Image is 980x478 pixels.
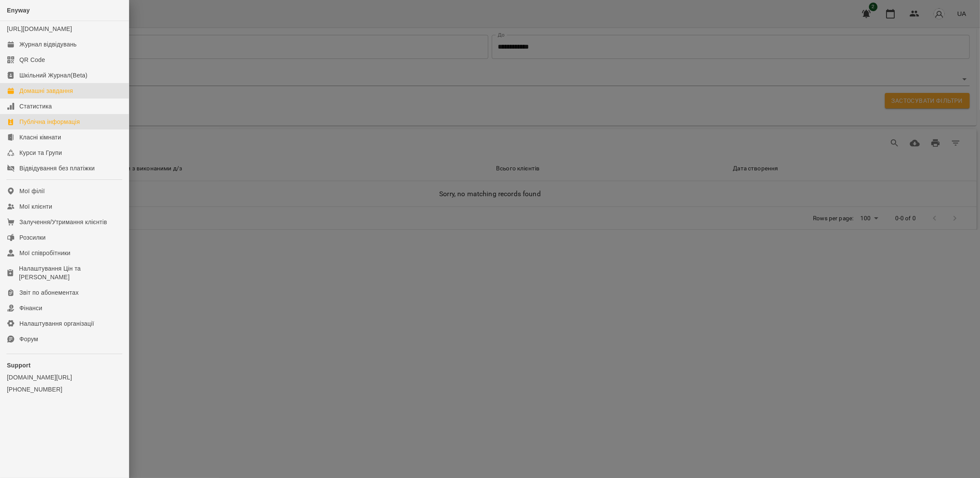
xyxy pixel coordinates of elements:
div: Налаштування Цін та [PERSON_NAME] [19,264,122,281]
div: Шкільний Журнал(Beta) [19,71,87,80]
div: Журнал відвідувань [19,40,77,49]
a: [PHONE_NUMBER] [7,385,122,394]
div: Курси та Групи [19,148,62,157]
span: Enyway [7,7,30,14]
div: Мої співробітники [19,249,71,257]
div: QR Code [19,56,45,64]
div: Звіт по абонементах [19,288,79,297]
div: Залучення/Утримання клієнтів [19,218,107,226]
div: Статистика [19,102,52,111]
p: Support [7,361,122,370]
div: Фінанси [19,304,42,312]
div: Мої клієнти [19,202,52,211]
div: Домашні завдання [19,86,73,95]
div: Публічна інформація [19,117,80,126]
div: Форум [19,335,38,343]
div: Класні кімнати [19,133,61,142]
a: [DOMAIN_NAME][URL] [7,373,122,382]
div: Налаштування організації [19,319,94,328]
div: Мої філії [19,187,45,195]
div: Відвідування без платіжки [19,164,95,173]
div: Розсилки [19,233,46,242]
a: [URL][DOMAIN_NAME] [7,25,72,32]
